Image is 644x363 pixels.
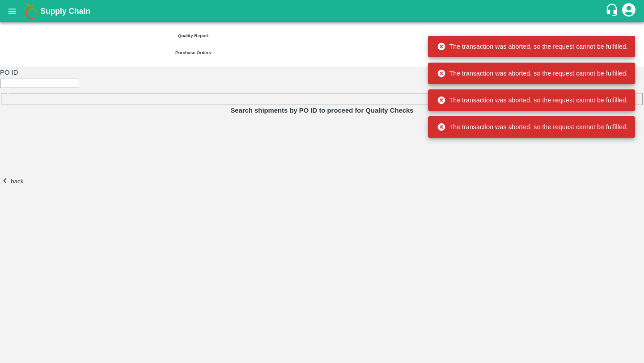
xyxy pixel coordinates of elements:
div: The transaction was aborted, so the request cannot be fulfilled. [437,119,628,135]
a: Supply Chain [40,5,605,17]
div: The transaction was aborted, so the request cannot be fulfilled. [437,92,628,108]
img: logo [22,2,40,20]
div: The transaction was aborted, so the request cannot be fulfilled. [437,65,628,81]
b: Supply Chain [40,7,90,16]
div: account of current user [621,2,637,21]
div: The transaction was aborted, so the request cannot be fulfilled. [437,38,628,55]
div: customer-support [605,3,621,19]
button: open drawer [2,1,22,21]
b: Search shipments by PO ID to proceed for Quality Checks [230,107,413,114]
